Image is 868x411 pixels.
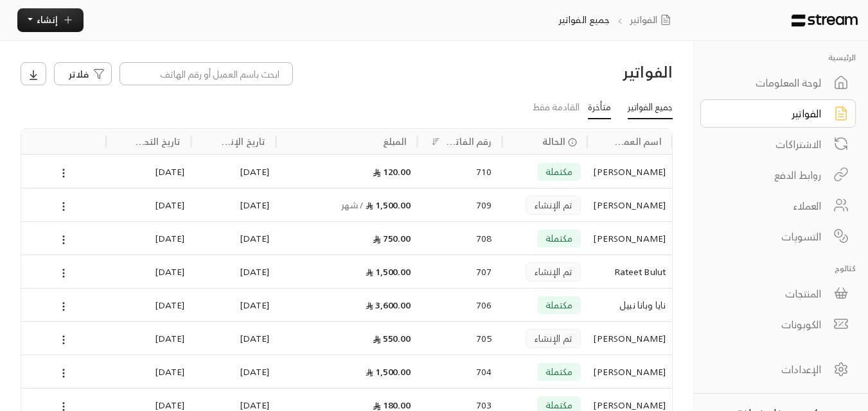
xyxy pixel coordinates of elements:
a: المنتجات [700,280,856,308]
div: [DATE] [112,155,184,188]
span: تم الإنشاء [535,267,572,276]
div: [PERSON_NAME] [594,322,666,355]
div: العملاء [718,198,821,214]
a: متأخرة [588,97,611,120]
p: جميع الفواتير [558,13,610,27]
div: 120.00 [283,155,411,188]
span: مكتملة [545,233,572,243]
input: ابحث باسم العميل أو رقم الهاتف [120,62,293,85]
div: المنتجات [718,286,821,301]
a: الكوبونات [700,310,856,339]
div: الفواتير [718,106,821,121]
div: [DATE] [197,289,269,321]
span: فلاتر [69,67,89,81]
a: لوحة المعلومات [700,69,856,97]
div: [DATE] [112,255,184,288]
div: 705 [428,322,492,355]
a: روابط الدفع [700,161,856,189]
button: Sort [428,134,443,149]
span: إنشاء [37,12,58,28]
a: الفواتير [630,13,676,27]
span: تم الإنشاء [535,200,572,210]
button: فلاتر [54,62,112,85]
p: كتالوج [700,262,856,274]
div: الإعدادات [718,362,821,377]
div: روابط الدفع [718,167,821,183]
div: [PERSON_NAME] [594,155,666,188]
div: [PERSON_NAME] [594,222,666,255]
div: تاريخ الإنشاء [218,133,266,149]
div: Rateet Bulut [594,255,666,288]
a: الفواتير [700,99,856,128]
a: العملاء [700,192,856,220]
div: 550.00 [283,322,411,355]
span: / شهر [341,197,364,213]
div: 704 [428,355,492,388]
div: [PERSON_NAME] [594,355,666,388]
span: مكتملة [545,167,572,176]
span: الحالة [542,135,566,148]
span: تم الإنشاء [535,333,572,343]
div: [DATE] [197,155,269,188]
h3: الفواتير [519,62,673,82]
div: 710 [428,155,492,188]
div: اسم العميل [614,133,662,149]
div: [DATE] [112,222,184,255]
img: Logo [792,14,858,27]
nav: breadcrumb [552,13,682,27]
div: المبلغ [383,133,407,149]
button: إنشاء [17,8,84,32]
a: الاشتراكات [700,130,856,158]
div: 1,500.00 [283,355,411,388]
div: 707 [428,255,492,288]
div: [DATE] [112,289,184,321]
div: [DATE] [197,222,269,255]
span: مكتملة [545,400,572,410]
div: [PERSON_NAME] [594,189,666,221]
div: التسويات [718,229,821,244]
a: جميع الفواتير [628,97,673,120]
div: 3,600.00 [283,289,411,321]
div: 750.00 [283,222,411,255]
div: تاريخ التحديث [133,133,181,149]
div: لوحة المعلومات [718,75,821,90]
div: رقم الفاتورة [445,133,492,149]
span: مكتملة [545,367,572,376]
div: [DATE] [112,355,184,388]
div: 1,500.00 [283,189,411,221]
div: الكوبونات [718,317,821,332]
div: [DATE] [197,255,269,288]
a: التسويات [700,222,856,251]
a: الإعدادات [700,355,856,383]
div: الاشتراكات [718,137,821,152]
div: [DATE] [197,189,269,221]
div: 709 [428,189,492,221]
div: 706 [428,289,492,321]
div: [DATE] [112,322,184,355]
div: 1,500.00 [283,255,411,288]
div: نايا وبانا نبيل [594,289,666,321]
div: [DATE] [112,189,184,221]
div: [DATE] [197,322,269,355]
p: الرئيسية [700,51,856,63]
a: القادمة فقط [533,97,580,119]
span: مكتملة [545,300,572,310]
div: [DATE] [197,355,269,388]
div: 708 [428,222,492,255]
